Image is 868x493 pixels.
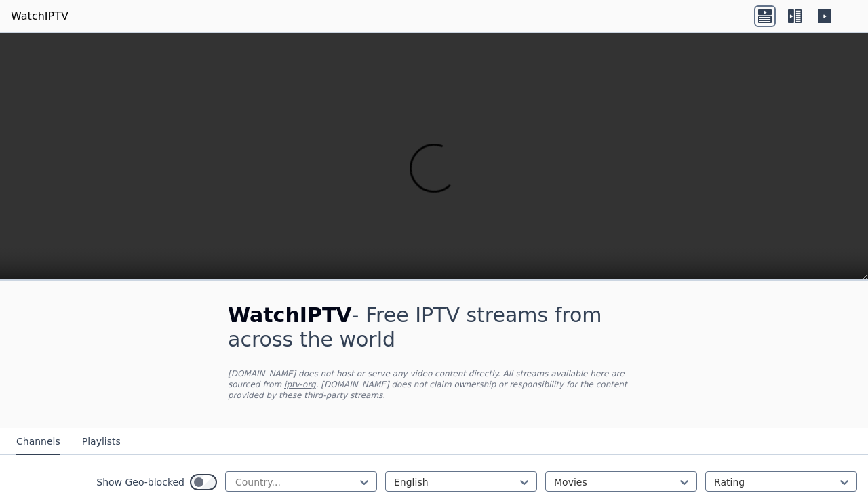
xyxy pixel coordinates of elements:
[16,429,60,455] button: Channels
[82,429,121,455] button: Playlists
[228,303,352,327] span: WatchIPTV
[284,380,316,389] a: iptv-org
[228,303,640,352] h1: - Free IPTV streams from across the world
[96,475,184,489] label: Show Geo-blocked
[228,368,640,401] p: [DOMAIN_NAME] does not host or serve any video content directly. All streams available here are s...
[11,8,68,24] a: WatchIPTV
